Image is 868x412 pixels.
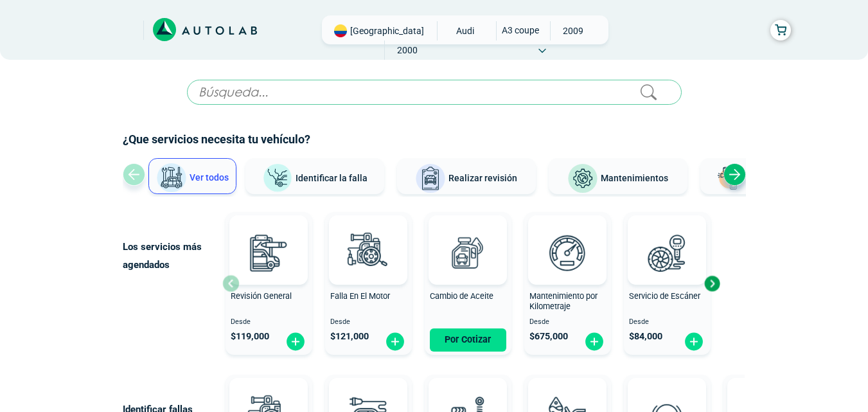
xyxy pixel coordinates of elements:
img: Identificar la falla [262,163,293,193]
p: Los servicios más agendados [123,238,222,274]
span: Realizar revisión [448,173,517,183]
img: diagnostic_engine-v3.svg [340,224,396,281]
img: Ver todos [156,163,187,193]
button: Por Cotizar [430,328,506,352]
span: $ 121,000 [330,331,369,342]
button: Identificar la falla [245,158,384,194]
img: AD0BCuuxAAAAAElFTkSuQmCC [448,218,487,256]
span: Desde [529,318,606,327]
img: cambio_de_aceite-v3.svg [439,224,496,281]
button: Realizar revisión [397,158,536,194]
img: revision_general-v3.svg [240,224,297,281]
img: AD0BCuuxAAAAAElFTkSuQmCC [548,218,587,256]
span: Desde [629,318,705,327]
div: Next slide [723,163,746,186]
span: Identificar la falla [296,172,368,183]
img: fi_plus-circle2.svg [684,332,704,352]
span: Desde [330,318,407,327]
input: Búsqueda... [187,80,682,105]
span: Mantenimiento por Kilometraje [529,291,598,312]
button: Revisión General Desde $119,000 [226,212,312,355]
button: Servicio de Escáner Desde $84,000 [624,212,711,355]
img: Latonería y Pintura [714,163,745,194]
span: A3 COUPE [497,21,542,39]
img: AD0BCuuxAAAAAElFTkSuQmCC [249,218,288,256]
span: $ 84,000 [629,331,662,342]
span: AUDI [443,21,488,40]
span: 2009 [551,21,596,40]
img: Flag of COLOMBIA [334,24,347,37]
img: Realizar revisión [415,163,446,194]
button: Mantenimientos [549,158,687,194]
img: AD0BCuuxAAAAAElFTkSuQmCC [648,218,686,256]
img: fi_plus-circle2.svg [584,332,605,352]
button: Cambio de Aceite Por Cotizar [425,212,511,355]
span: Mantenimientos [601,173,668,183]
img: revision_por_kilometraje-v3.svg [539,224,596,281]
img: fi_plus-circle2.svg [385,332,405,352]
button: Ver todos [148,158,236,194]
div: Next slide [702,274,722,293]
span: Ver todos [190,172,229,183]
span: [GEOGRAPHIC_DATA] [350,24,424,37]
button: Falla En El Motor Desde $121,000 [325,212,412,355]
span: Revisión General [231,291,292,301]
span: Cambio de Aceite [430,291,493,301]
button: Mantenimiento por Kilometraje Desde $675,000 [524,212,611,355]
h2: ¿Que servicios necesita tu vehículo? [123,131,746,148]
span: Falla En El Motor [330,291,390,301]
img: escaner-v3.svg [639,224,695,281]
img: Mantenimientos [567,163,598,194]
span: $ 675,000 [529,331,568,342]
img: fi_plus-circle2.svg [285,332,306,352]
span: Desde [231,318,307,327]
span: 2000 [385,40,430,60]
span: Servicio de Escáner [629,291,700,301]
img: AD0BCuuxAAAAAElFTkSuQmCC [349,218,387,256]
span: $ 119,000 [231,331,269,342]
